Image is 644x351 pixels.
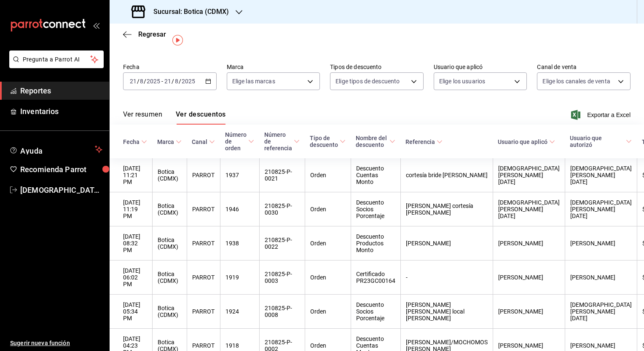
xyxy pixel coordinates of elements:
th: PARROT [187,226,220,261]
th: 210825-P-0021 [259,158,305,192]
span: / [137,78,140,85]
th: Descuento Socios Porcentaje [351,295,400,329]
th: 1919 [220,261,259,295]
th: [PERSON_NAME] [493,226,565,261]
span: Pregunta a Parrot AI [23,55,91,64]
img: Tooltip marker [172,35,183,45]
th: [PERSON_NAME] cortesía [PERSON_NAME] [400,192,493,226]
th: 210825-P-0008 [259,295,305,329]
th: [PERSON_NAME] [493,295,565,329]
th: Descuento Productos Monto [351,226,400,261]
th: 1937 [220,158,259,192]
button: Pregunta a Parrot AI [9,51,104,68]
label: Tipos de descuento [330,64,424,70]
th: Orden [305,295,351,329]
th: 210825-P-0003 [259,261,305,295]
th: - [400,261,493,295]
th: Botica (CDMX) [152,226,187,261]
th: 1938 [220,226,259,261]
th: [DEMOGRAPHIC_DATA][PERSON_NAME][DATE] [565,158,637,192]
button: open_drawer_menu [93,22,99,29]
label: Canal de venta [537,64,631,70]
a: Pregunta a Parrot AI [6,61,104,70]
button: Ver descuentos [176,110,225,125]
th: [PERSON_NAME] [565,226,637,261]
span: Inventarios [20,106,102,117]
th: PARROT [187,158,220,192]
label: Usuario que aplicó [434,64,527,70]
th: Descuento Cuentas Monto [351,158,400,192]
span: Elige los usuarios [439,77,485,85]
input: ---- [146,78,161,85]
th: Orden [305,158,351,192]
th: Certificado PR23GC00164 [351,261,400,295]
span: Número de orden [225,131,254,152]
th: cortesía bride [PERSON_NAME] [400,158,493,192]
span: - [161,78,163,85]
span: Usuario que aplicó [498,138,555,145]
th: [DATE] 05:34 PM [110,295,152,329]
th: [PERSON_NAME] [PERSON_NAME] local [PERSON_NAME] [400,295,493,329]
th: PARROT [187,192,220,226]
th: 210825-P-0022 [259,226,305,261]
span: Ayuda [20,144,91,154]
span: Recomienda Parrot [20,164,102,175]
span: Tipo de descuento [310,135,346,148]
input: -- [129,78,137,85]
span: Regresar [138,30,166,38]
button: Exportar a Excel [573,110,631,120]
span: Referencia [405,138,443,145]
input: ---- [181,78,196,85]
label: Marca [227,64,320,70]
th: [PERSON_NAME] [400,226,493,261]
input: -- [174,78,179,85]
th: [DATE] 06:02 PM [110,261,152,295]
span: Fecha [123,138,147,145]
span: Número de referencia [264,131,300,152]
th: 210825-P-0030 [259,192,305,226]
th: 1924 [220,295,259,329]
th: [DATE] 11:21 PM [110,158,152,192]
div: navigation tabs [123,110,225,125]
th: [PERSON_NAME] [565,261,637,295]
th: [PERSON_NAME] [493,261,565,295]
span: / [179,78,181,85]
span: Sugerir nueva función [10,339,102,348]
span: Usuario que autorizó [570,135,632,148]
th: [DEMOGRAPHIC_DATA][PERSON_NAME][DATE] [493,158,565,192]
th: [DEMOGRAPHIC_DATA][PERSON_NAME][DATE] [493,192,565,226]
h3: Sucursal: Botica (CDMX) [147,7,229,17]
span: Nombre del descuento [356,135,395,148]
th: 1946 [220,192,259,226]
th: [DEMOGRAPHIC_DATA][PERSON_NAME][DATE] [565,192,637,226]
span: Canal [192,138,215,145]
th: Botica (CDMX) [152,192,187,226]
th: [DEMOGRAPHIC_DATA][PERSON_NAME][DATE] [565,295,637,329]
label: Fecha [123,64,217,70]
th: [DATE] 11:19 PM [110,192,152,226]
span: Marca [157,138,182,145]
th: Botica (CDMX) [152,295,187,329]
th: Orden [305,192,351,226]
button: Ver resumen [123,110,162,125]
th: [DATE] 08:32 PM [110,226,152,261]
span: / [172,78,174,85]
span: Reportes [20,85,102,96]
th: Botica (CDMX) [152,158,187,192]
th: Orden [305,261,351,295]
th: Botica (CDMX) [152,261,187,295]
button: Regresar [123,30,166,38]
span: Elige los canales de venta [542,77,610,85]
th: Descuento Socios Porcentaje [351,192,400,226]
span: Elige las marcas [232,77,275,85]
th: PARROT [187,261,220,295]
span: [DEMOGRAPHIC_DATA][PERSON_NAME][DATE] [20,184,102,196]
span: Elige tipos de descuento [335,77,400,85]
span: / [144,78,146,85]
th: PARROT [187,295,220,329]
th: Orden [305,226,351,261]
input: -- [164,78,172,85]
input: -- [140,78,144,85]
